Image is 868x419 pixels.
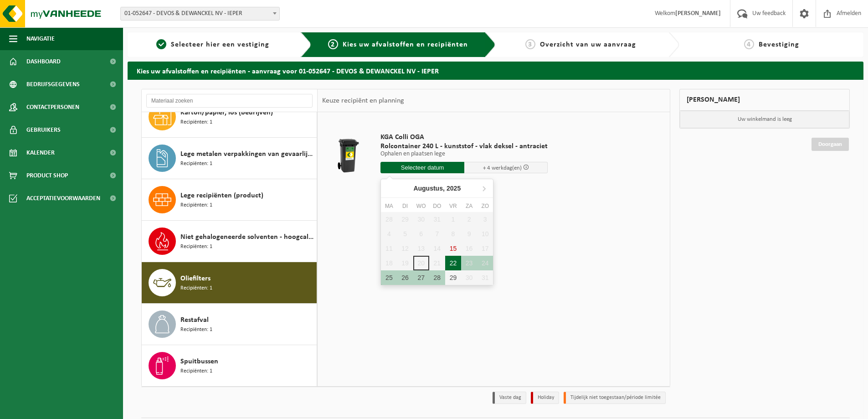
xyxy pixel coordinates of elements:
span: Oliefilters [180,273,211,284]
div: vr [445,202,461,211]
span: Kalender [26,141,55,164]
span: 1 [156,39,166,49]
span: 01-052647 - DEVOS & DEWANCKEL NV - IEPER [121,7,279,20]
a: 1Selecteer hier een vestiging [132,39,293,50]
div: 29 [445,270,461,285]
button: Karton/papier, los (bedrijven) Recipiënten: 1 [142,96,317,138]
div: Keuze recipiënt en planning [318,89,409,112]
div: 22 [445,256,461,270]
span: Dashboard [26,50,61,73]
div: 25 [381,270,397,285]
li: Tijdelijk niet toegestaan/période limitée [564,392,666,404]
button: Restafval Recipiënten: 1 [142,304,317,345]
button: Oliefilters Recipiënten: 1 [142,262,317,304]
div: za [461,202,477,211]
div: [PERSON_NAME] [679,89,850,111]
span: Recipiënten: 1 [180,201,212,210]
div: di [397,202,413,211]
span: Recipiënten: 1 [180,118,212,127]
button: Niet gehalogeneerde solventen - hoogcalorisch in 200lt-vat Recipiënten: 1 [142,221,317,262]
span: Lege metalen verpakkingen van gevaarlijke stoffen [180,149,314,160]
div: ma [381,202,397,211]
span: Lege recipiënten (product) [180,190,263,201]
div: do [429,202,445,211]
span: 4 [744,39,754,49]
span: Niet gehalogeneerde solventen - hoogcalorisch in 200lt-vat [180,232,314,243]
span: Kies uw afvalstoffen en recipiënten [343,41,468,48]
span: Restafval [180,315,209,326]
span: Contactpersonen [26,96,79,119]
li: Holiday [531,392,559,404]
div: 26 [397,270,413,285]
span: Gebruikers [26,119,61,141]
span: + 4 werkdag(en) [483,165,522,171]
span: Selecteer hier een vestiging [171,41,269,48]
div: 28 [429,270,445,285]
span: Recipiënten: 1 [180,367,212,376]
span: Spuitbussen [180,356,218,367]
strong: [PERSON_NAME] [675,10,721,17]
span: Overzicht van uw aanvraag [540,41,636,48]
i: 2025 [447,185,461,191]
span: Karton/papier, los (bedrijven) [180,107,273,118]
span: 2 [328,39,338,49]
h2: Kies uw afvalstoffen en recipiënten - aanvraag voor 01-052647 - DEVOS & DEWANCKEL NV - IEPER [128,62,863,79]
span: 3 [525,39,535,49]
span: KGA Colli OGA [380,133,548,142]
div: zo [477,202,493,211]
p: Uw winkelmand is leeg [680,111,849,128]
div: 27 [413,270,429,285]
li: Vaste dag [493,392,526,404]
button: Lege metalen verpakkingen van gevaarlijke stoffen Recipiënten: 1 [142,138,317,179]
span: 01-052647 - DEVOS & DEWANCKEL NV - IEPER [120,7,280,21]
span: Navigatie [26,27,55,50]
span: Recipiënten: 1 [180,160,212,168]
button: Spuitbussen Recipiënten: 1 [142,345,317,386]
span: Recipiënten: 1 [180,243,212,251]
span: Product Shop [26,164,68,187]
span: Bevestiging [759,41,799,48]
div: wo [413,202,429,211]
span: Recipiënten: 1 [180,284,212,293]
span: Rolcontainer 240 L - kunststof - vlak deksel - antraciet [380,142,548,151]
button: Lege recipiënten (product) Recipiënten: 1 [142,179,317,221]
span: Bedrijfsgegevens [26,73,80,96]
input: Selecteer datum [380,162,464,173]
p: Ophalen en plaatsen lege [380,151,548,157]
input: Materiaal zoeken [146,94,313,108]
div: Augustus, [410,181,464,196]
span: Acceptatievoorwaarden [26,187,100,210]
a: Doorgaan [812,138,849,151]
span: Recipiënten: 1 [180,326,212,334]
